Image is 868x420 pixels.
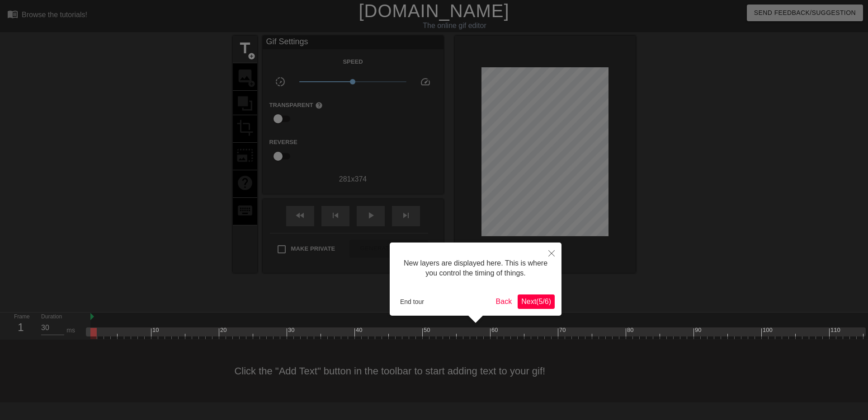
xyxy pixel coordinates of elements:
button: Close [542,243,561,263]
span: Next ( 5 / 6 ) [521,298,551,305]
button: End tour [396,295,428,308]
div: New layers are displayed here. This is where you control the timing of things. [396,249,555,288]
button: Next [518,294,555,309]
button: Back [492,294,516,309]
